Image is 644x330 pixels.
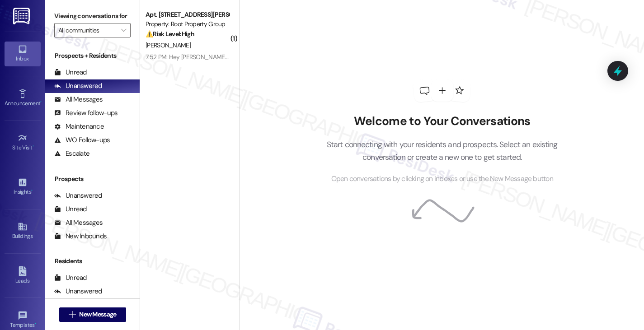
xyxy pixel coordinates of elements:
[54,218,103,228] div: All Messages
[5,42,41,66] a: Inbox
[45,174,140,184] div: Prospects
[146,41,191,49] span: [PERSON_NAME]
[35,321,36,327] span: •
[54,232,107,241] div: New Inbounds
[5,219,41,243] a: Buildings
[54,81,102,91] div: Unanswered
[146,30,194,38] strong: ⚠️ Risk Level: High
[45,256,140,266] div: Residents
[33,143,34,149] span: •
[69,311,75,318] i: 
[58,23,116,37] input: All communities
[5,264,41,288] a: Leads
[54,273,87,283] div: Unread
[54,149,89,158] div: Escalate
[45,51,140,60] div: Prospects + Residents
[331,173,553,185] span: Open conversations by clicking on inboxes or use the New Message button
[54,95,103,104] div: All Messages
[313,114,571,129] h2: Welcome to Your Conversations
[54,68,87,77] div: Unread
[5,175,41,199] a: Insights •
[13,8,32,24] img: ResiDesk Logo
[54,205,87,214] div: Unread
[40,99,42,105] span: •
[146,19,229,29] div: Property: Root Property Group
[54,122,104,131] div: Maintenance
[79,310,116,319] span: New Message
[121,27,126,34] i: 
[54,9,131,23] label: Viewing conversations for
[31,187,33,194] span: •
[146,10,229,19] div: Apt. [STREET_ADDRESS][PERSON_NAME]
[313,138,571,164] p: Start connecting with your residents and prospects. Select an existing conversation or create a n...
[59,307,126,322] button: New Message
[54,135,110,145] div: WO Follow-ups
[5,130,41,155] a: Site Visit •
[54,287,102,296] div: Unanswered
[54,191,102,200] div: Unanswered
[54,108,118,118] div: Review follow-ups
[146,53,526,61] div: 7:52 PM: Hey [PERSON_NAME], we appreciate your text! We'll be back at 11AM to help you out. If th...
